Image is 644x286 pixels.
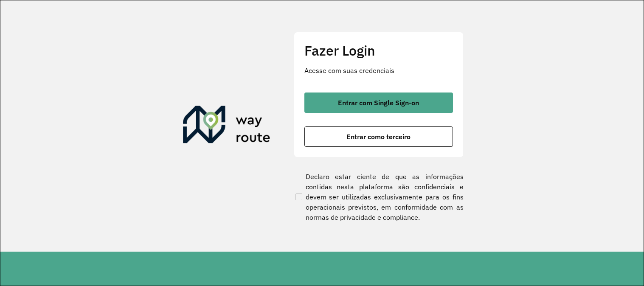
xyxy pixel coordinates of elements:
button: button [304,93,453,113]
label: Declaro estar ciente de que as informações contidas nesta plataforma são confidenciais e devem se... [294,171,464,222]
span: Entrar com Single Sign-on [338,99,419,106]
h2: Fazer Login [304,42,453,59]
span: Entrar como terceiro [346,133,411,140]
img: Roteirizador AmbevTech [183,106,270,146]
p: Acesse com suas credenciais [304,65,453,76]
button: button [304,126,453,147]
